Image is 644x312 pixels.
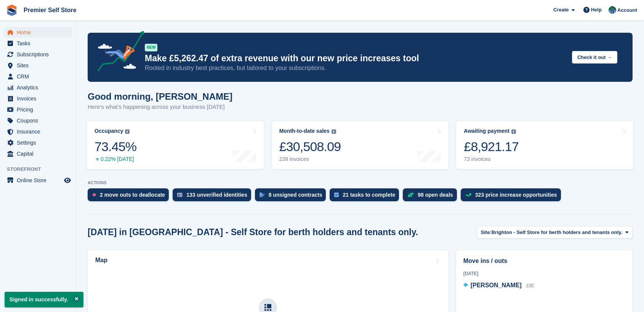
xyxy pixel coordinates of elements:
[17,126,62,137] span: Insurance
[4,49,72,60] a: menu
[4,115,72,126] a: menu
[5,292,83,307] p: Signed in successfully.
[591,6,602,14] span: Help
[343,192,395,198] div: 21 tasks to complete
[17,104,62,115] span: Pricing
[407,192,414,197] img: deal-1b604bf984904fb50ccaf53a9ad4b4a5d6e5aea283cecdc64d6e3604feb123c2.svg
[4,93,72,104] a: menu
[173,188,255,205] a: 133 unverified identities
[463,281,534,291] a: [PERSON_NAME] 33E
[100,192,165,198] div: 2 move outs to deallocate
[471,282,522,288] span: [PERSON_NAME]
[88,188,173,205] a: 2 move outs to deallocate
[475,192,557,198] div: 323 price increase opportunities
[609,6,616,14] img: Jo Granger
[21,4,80,16] a: Premier Self Store
[403,188,461,205] a: 98 open deals
[88,91,232,102] h1: Good morning, [PERSON_NAME]
[464,139,519,154] div: £8,921.17
[4,71,72,82] a: menu
[477,226,633,239] button: Site: Brighton - Self Store for berth holders and tenants only.
[17,82,62,93] span: Analytics
[125,129,130,134] img: icon-info-grey-7440780725fd019a000dd9b08b2336e03edf1995a4989e88bcd33f0948082b44.svg
[4,126,72,137] a: menu
[572,51,617,64] button: Check it out →
[145,44,157,51] div: NEW
[272,121,449,169] a: Month-to-date sales £30,508.09 239 invoices
[4,60,72,71] a: menu
[17,175,62,186] span: Online Store
[17,71,62,82] span: CRM
[260,193,265,197] img: contract_signature_icon-13c848040528278c33f63329250d36e43548de30e8caae1d1a13099fd9432cc5.svg
[481,229,492,236] span: Site:
[511,129,516,134] img: icon-info-grey-7440780725fd019a000dd9b08b2336e03edf1995a4989e88bcd33f0948082b44.svg
[88,180,633,185] p: ACTIONS
[456,121,633,169] a: Awaiting payment £8,921.17 73 invoices
[255,188,330,205] a: 8 unsigned contracts
[95,128,123,134] div: Occupancy
[332,129,336,134] img: icon-info-grey-7440780725fd019a000dd9b08b2336e03edf1995a4989e88bcd33f0948082b44.svg
[334,193,339,197] img: task-75834270c22a3079a89374b754ae025e5fb1db73e45f91037f5363f120a921f8.svg
[145,53,566,64] p: Make £5,262.47 of extra revenue with our new price increases tool
[4,38,72,49] a: menu
[4,137,72,148] a: menu
[177,193,183,197] img: verify_identity-adf6edd0f0f0b5bbfe63781bf79b02c33cf7c696d77639b501bdc392416b5a36.svg
[17,49,62,60] span: Subscriptions
[87,121,264,169] a: Occupancy 73.45% 0.22% [DATE]
[4,104,72,115] a: menu
[4,82,72,93] a: menu
[463,270,625,277] div: [DATE]
[92,193,96,197] img: move_outs_to_deallocate_icon-f764333ba52eb49d3ac5e1228854f67142a1ed5810a6f6cc68b1a99e826820c5.svg
[4,148,72,159] a: menu
[465,193,471,197] img: price_increase_opportunities-93ffe204e8149a01c8c9dc8f82e8f89637d9d84a8eef4429ea346261dce0b2c0.svg
[17,27,62,38] span: Home
[6,5,18,16] img: stora-icon-8386f47178a22dfd0bd8f6a31ec36ba5ce8667c1dd55bd0f319d3a0aa187defe.svg
[63,176,72,185] a: Preview store
[492,229,623,236] span: Brighton - Self Store for berth holders and tenants only.
[279,139,341,154] div: £30,508.09
[95,156,136,162] div: 0.22% [DATE]
[553,6,569,14] span: Create
[17,38,62,49] span: Tasks
[91,31,144,74] img: price-adjustments-announcement-icon-8257ccfd72463d97f412b2fc003d46551f7dbcb40ab6d574587a9cd5c0d94...
[145,64,566,72] p: Rooted in industry best practices, but tailored to your subscriptions.
[88,227,418,237] h2: [DATE] in [GEOGRAPHIC_DATA] - Self Store for berth holders and tenants only.
[464,128,509,134] div: Awaiting payment
[463,256,625,266] h2: Move ins / outs
[617,6,637,14] span: Account
[279,156,341,162] div: 239 invoices
[95,257,107,264] h2: Map
[4,175,72,186] a: menu
[17,93,62,104] span: Invoices
[279,128,330,134] div: Month-to-date sales
[95,139,136,154] div: 73.45%
[186,192,247,198] div: 133 unverified identities
[17,60,62,71] span: Sites
[418,192,453,198] div: 98 open deals
[17,115,62,126] span: Coupons
[264,304,271,311] img: map-icn-33ee37083ee616e46c38cad1a60f524a97daa1e2b2c8c0bc3eb3415660979fc1.svg
[4,27,72,38] a: menu
[88,103,232,111] p: Here's what's happening across your business [DATE]
[461,188,565,205] a: 323 price increase opportunities
[330,188,403,205] a: 21 tasks to complete
[464,156,519,162] div: 73 invoices
[17,137,62,148] span: Settings
[17,148,62,159] span: Capital
[526,283,534,288] span: 33E
[7,166,76,173] span: Storefront
[269,192,322,198] div: 8 unsigned contracts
